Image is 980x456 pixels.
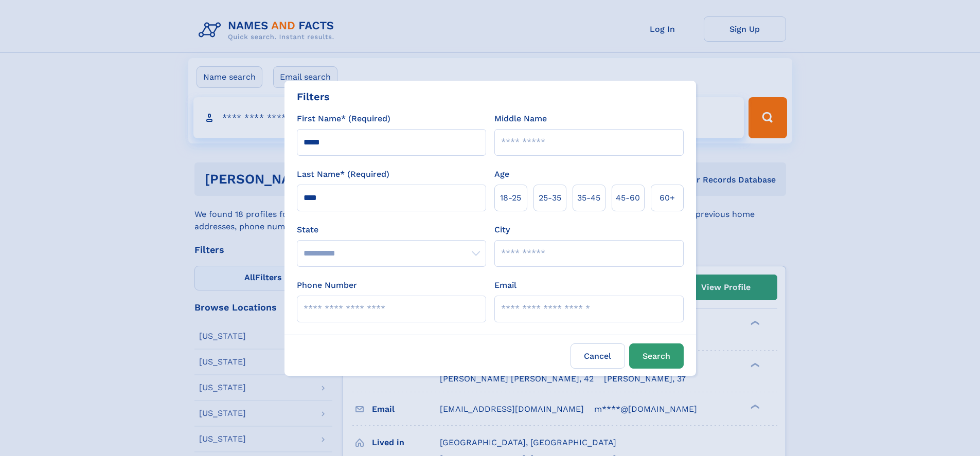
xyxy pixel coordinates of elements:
span: 25‑35 [539,192,561,204]
label: Middle Name [494,113,547,125]
button: Search [629,343,684,369]
span: 60+ [660,192,675,204]
span: 45‑60 [616,192,640,204]
span: 35‑45 [577,192,600,204]
label: Email [494,279,516,291]
label: Last Name* (Required) [297,168,389,180]
label: First Name* (Required) [297,113,390,125]
label: City [494,224,510,236]
div: Filters [297,89,330,104]
label: Age [494,168,509,180]
label: Phone Number [297,279,357,291]
label: State [297,224,486,236]
label: Cancel [571,343,625,369]
span: 18‑25 [500,192,521,204]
